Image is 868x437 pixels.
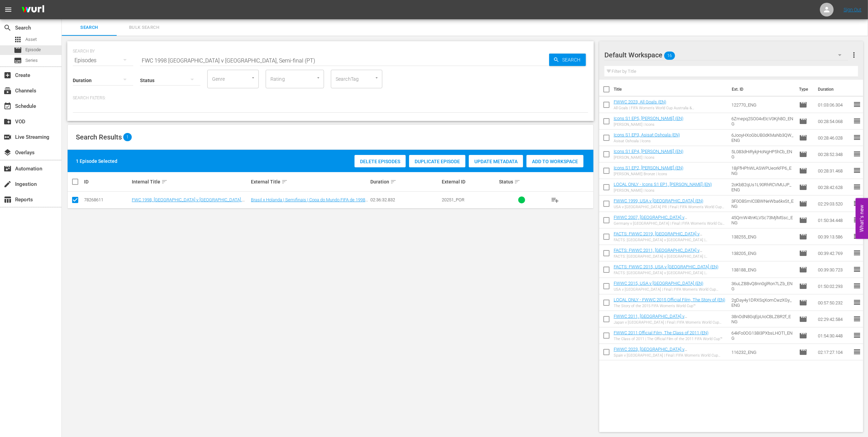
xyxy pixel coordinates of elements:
span: reorder [853,249,861,257]
td: 38nOdN8GqEpUioCBLZBR2f_ENG [729,311,797,327]
a: FACTS: FWWC 2015, USA v [GEOGRAPHIC_DATA] (EN) [614,264,718,269]
div: USA v [GEOGRAPHIC_DATA] | Final | FIFA Women's World Cup Canada 2015™ | Full Match Replay [614,287,726,292]
div: 78268611 [84,197,130,202]
span: 1 [123,133,132,141]
span: reorder [853,298,861,306]
div: External Title [251,178,368,186]
div: [PERSON_NAME] Bronze | Icons [614,172,683,176]
a: Sign Out [844,7,861,12]
span: Episode [799,233,807,241]
td: 02:29:03.520 [815,195,853,212]
span: Search [3,24,12,32]
p: Search Filters: [73,95,588,101]
div: External ID [442,179,497,184]
span: Episode [799,348,807,356]
div: The Story of the 2015 FIFA Women's World Cup™ [614,304,725,308]
span: reorder [853,216,861,224]
div: Germany v [GEOGRAPHIC_DATA] | Final | FIFA Women's World Cup [GEOGRAPHIC_DATA] 2007™ | Full Match... [614,221,726,226]
span: reorder [853,348,861,356]
span: Episode [14,46,22,54]
span: reorder [853,117,861,125]
span: Episode [799,167,807,175]
td: 122770_ENG [729,97,797,113]
span: sort [514,179,520,185]
th: Type [795,80,814,99]
td: 116232_ENG [729,344,797,360]
td: 00:39:30.723 [815,261,853,278]
span: Duplicate Episode [409,159,465,164]
img: ans4CAIJ8jUAAAAAAAAAAAAAAAAAAAAAAAAgQb4GAAAAAAAAAAAAAAAAAAAAAAAAJMjXAAAAAAAAAAAAAAAAAAAAAAAAgAT5G... [16,2,49,18]
span: VOD [3,117,12,126]
th: Duration [814,80,855,99]
a: FWWC 2015, USA v [GEOGRAPHIC_DATA] (EN) [614,281,703,286]
div: Japan v [GEOGRAPHIC_DATA] | Final | FIFA Women's World Cup [GEOGRAPHIC_DATA] 2011™ | Full Match R... [614,320,726,325]
span: reorder [853,315,861,323]
div: All Goals | FIFA Women's World Cup Australia & [GEOGRAPHIC_DATA] 2023™ [614,106,726,110]
span: reorder [853,183,861,191]
div: Asisat Oshoala | Icons [614,139,680,143]
span: reorder [853,150,861,158]
span: Episode [799,183,807,191]
a: Icons S1 EP2, [PERSON_NAME] (EN) [614,165,683,170]
td: 5L083dHiRykjHoNgHP5hCb_ENG [729,146,797,163]
td: 138188_ENG [729,261,797,278]
span: Series [25,57,38,64]
a: FWWC 2011 Official Film, The Class of 2011 (EN) [614,330,708,335]
td: 01:54:30.448 [815,327,853,344]
span: Episode [799,249,807,257]
span: Update Metadata [469,159,523,164]
td: 64kFo0OG138I3PXbsLHOTl_ENG [729,327,797,344]
button: Search [549,54,586,66]
span: Bulk Search [121,24,167,32]
span: Episode [799,332,807,340]
div: USA v [GEOGRAPHIC_DATA] PR | Final | FIFA Women's World Cup [GEOGRAPHIC_DATA] 1999™ | Full Match ... [614,205,726,209]
span: Episode [25,46,41,53]
button: Update Metadata [469,155,523,167]
span: Episode [799,282,807,290]
span: Search Results [76,133,122,141]
span: Search [559,54,586,66]
td: 36uLZBBvQ8nn0glRon7LZb_ENG [729,278,797,294]
a: FACTS: FWWC 2019, [GEOGRAPHIC_DATA] v [GEOGRAPHIC_DATA] (EN) [614,231,702,242]
a: Icons S1 EP4, [PERSON_NAME] (EN) [614,149,683,154]
span: Automation [3,165,12,173]
a: LOCAL ONLY - FWWC 2015 Official Film, The Story of (EN) [614,297,725,302]
div: 1 Episode Selected [76,158,117,165]
span: Episode [799,150,807,158]
td: 138205_ENG [729,245,797,261]
button: Duplicate Episode [409,155,465,167]
button: Add to Workspace [526,155,583,167]
span: Add to Workspace [526,159,583,164]
span: reorder [853,282,861,290]
span: 16 [664,48,675,63]
td: 6JooyHXoGbUB0dKMaNb3QW_ENG [729,130,797,146]
td: 18jFfHPhWLASWPUeorkFP6_ENG [729,163,797,179]
span: sort [281,179,288,185]
span: reorder [853,133,861,142]
td: 02:17:27.104 [815,344,853,360]
span: 20251_POR [442,197,464,202]
a: FWWC 2023, [GEOGRAPHIC_DATA] v [GEOGRAPHIC_DATA] (EN) [614,347,687,357]
button: Delete Episodes [355,155,406,167]
span: Channels [3,87,12,95]
div: Episodes [73,51,133,70]
th: Ext. ID [728,80,795,99]
td: 01:03:06.304 [815,97,853,113]
span: more_vert [850,51,858,59]
div: Duration [370,178,440,186]
div: ID [84,179,130,184]
a: FWWC 1999, USA v [GEOGRAPHIC_DATA] (EN) [614,198,703,203]
span: Live Streaming [3,133,12,141]
span: reorder [853,199,861,208]
div: Spain v [GEOGRAPHIC_DATA] | Final | FIFA Women's World Cup Australia & [GEOGRAPHIC_DATA] 2023™ | ... [614,353,726,358]
button: Open [373,75,380,81]
a: Icons S1 EP5, [PERSON_NAME] (EN) [614,116,683,121]
span: sort [390,179,396,185]
button: playlist_add [547,192,563,208]
div: Internal Title [132,178,249,186]
span: reorder [853,265,861,273]
span: Overlays [3,148,12,157]
div: The Class of 2011 | The Official Film of the 2011 FIFA World Cup™ [614,337,722,341]
div: [PERSON_NAME] | Icons [614,155,683,160]
span: Asset [25,36,37,43]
